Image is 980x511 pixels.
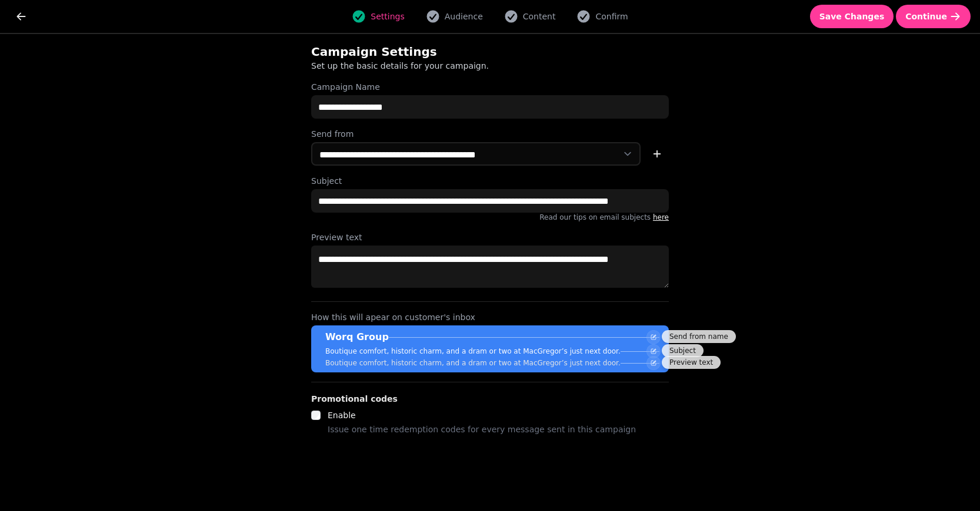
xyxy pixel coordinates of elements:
[662,344,704,357] div: Subject
[311,231,669,243] label: Preview text
[311,60,612,72] p: Set up the basic details for your campaign.
[328,422,636,436] p: Issue one time redemption codes for every message sent in this campaign
[819,12,885,21] span: Save Changes
[9,5,33,28] button: go back
[662,356,721,369] div: Preview text
[311,213,669,222] p: Read our tips on email subjects
[896,5,971,28] button: Continue
[325,347,621,356] p: Boutique comfort, historic charm, and a dram or two at MacGregor’s just next door.
[311,311,669,323] label: How this will apear on customer's inbox
[311,43,537,60] h2: Campaign Settings
[311,81,669,93] label: Campaign Name
[523,11,556,22] span: Content
[311,392,398,406] legend: Promotional codes
[325,330,389,344] p: Worq Group
[905,12,947,21] span: Continue
[653,213,669,221] a: here
[311,175,669,187] label: Subject
[311,128,669,140] label: Send from
[810,5,894,28] button: Save Changes
[445,11,483,22] span: Audience
[595,11,628,22] span: Confirm
[371,11,404,22] span: Settings
[328,411,356,420] label: Enable
[662,330,736,343] div: Send from name
[325,358,621,368] p: Boutique comfort, historic charm, and a dram or two at MacGregor’s just next door.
